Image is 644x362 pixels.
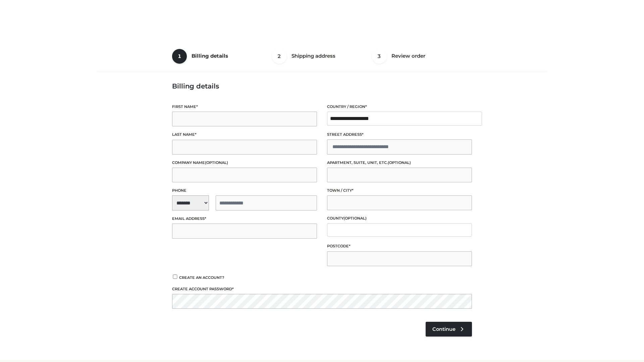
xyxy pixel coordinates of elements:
label: Company name [172,160,317,166]
span: Create an account? [179,275,224,280]
label: Country / Region [327,104,472,110]
label: Create account password [172,286,472,292]
span: Review order [391,53,425,59]
span: 1 [172,49,187,64]
span: Continue [432,326,455,332]
span: 3 [372,49,387,64]
label: Street address [327,131,472,138]
label: Town / City [327,187,472,194]
label: Email address [172,216,317,222]
a: Continue [426,322,472,337]
label: Apartment, suite, unit, etc. [327,160,472,166]
span: 2 [272,49,287,64]
span: (optional) [205,160,228,165]
label: Phone [172,187,317,194]
label: Postcode [327,243,472,249]
label: County [327,215,472,222]
h3: Billing details [172,82,472,90]
span: Shipping address [291,53,335,59]
label: Last name [172,131,317,138]
span: Billing details [192,53,228,59]
label: First name [172,104,317,110]
input: Create an account? [172,275,178,279]
span: (optional) [388,160,411,165]
span: (optional) [343,216,367,221]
